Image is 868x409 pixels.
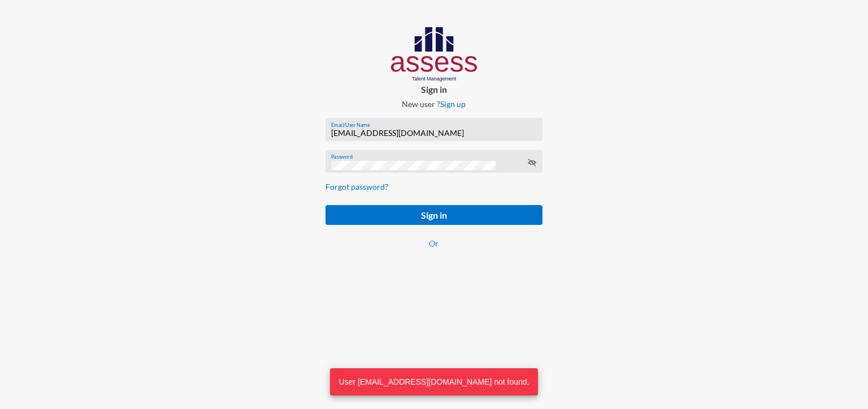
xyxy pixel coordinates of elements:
button: Sign in [325,205,542,225]
p: New user ? [316,99,552,109]
span: User [EMAIL_ADDRESS][DOMAIN_NAME] not found. [339,376,530,387]
p: Sign in [316,84,552,95]
p: Or [325,238,542,248]
img: AssessLogoo.svg [391,27,478,82]
input: Email/User Name [331,129,536,138]
a: Sign up [440,99,466,109]
a: Forgot password? [325,182,388,191]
